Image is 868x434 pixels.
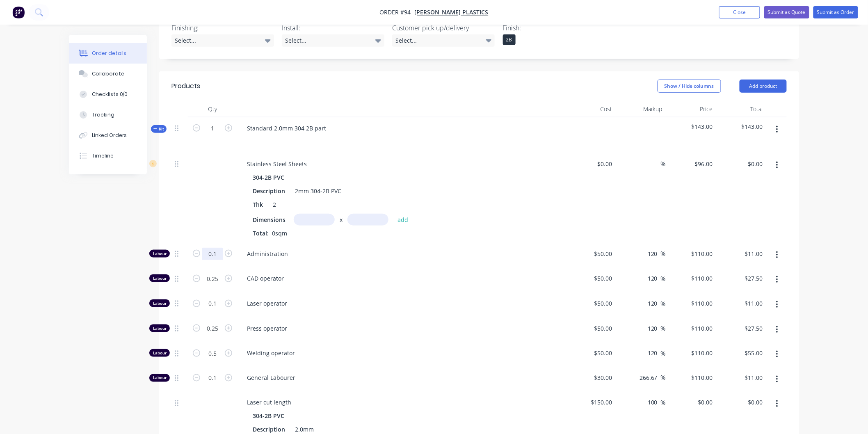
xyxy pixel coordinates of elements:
span: % [661,324,666,333]
button: Close [719,6,760,18]
span: % [661,398,666,408]
div: 2 [270,199,282,210]
span: % [661,373,666,383]
span: % [661,159,666,169]
div: Markup [616,101,666,117]
span: General Labourer [247,374,562,382]
div: Labour [149,250,170,258]
div: Kit [151,125,167,133]
div: Price [666,101,716,117]
div: Labour [149,349,170,357]
button: Timeline [69,146,147,166]
div: 304-2B PVC [253,410,288,422]
img: Factory [12,6,25,18]
span: Administration [247,249,562,258]
span: Press operator [247,324,562,333]
span: CAD operator [247,274,562,283]
span: Laser operator [247,299,562,308]
div: Collaborate [92,70,124,78]
span: % [661,274,666,283]
div: Labour [149,299,170,307]
div: Products [171,81,200,91]
span: x [340,215,343,224]
button: Order details [69,43,147,64]
div: Qty [188,101,237,117]
div: Select... [171,34,274,47]
div: Labour [149,374,170,382]
div: Linked Orders [92,132,127,139]
label: Finish: [503,23,605,33]
div: Select... [282,34,384,47]
div: Timeline [92,152,114,160]
button: Submit as Order [813,6,858,18]
button: Tracking [69,105,147,125]
div: Total [716,101,767,117]
button: Add product [740,80,787,93]
div: Labour [149,324,170,332]
div: 304-2B PVC [253,171,288,183]
span: Welding operator [247,349,562,357]
span: 0sqm [269,229,290,237]
div: Description [249,185,288,197]
button: Collaborate [69,64,147,84]
label: Finishing: [171,23,274,33]
div: Order details [92,50,127,57]
span: Kit [153,126,164,132]
div: 2mm 304-2B PVC [292,185,345,197]
div: Stainless Steel Sheets [240,158,313,170]
div: Tracking [92,111,114,119]
button: add [393,214,413,225]
span: Total: [253,229,269,237]
div: Thk [249,199,266,210]
div: 2B [503,34,516,45]
span: % [661,299,666,308]
button: Linked Orders [69,125,147,146]
button: Submit as Quote [764,6,809,18]
div: Labour [149,274,170,282]
label: Install: [282,23,384,33]
span: Order #94 - [380,9,415,16]
span: $143.00 [720,122,763,131]
span: % [661,249,666,258]
button: Show / Hide columns [658,80,721,93]
a: [PERSON_NAME] plastics [415,9,489,16]
div: Laser cut length [240,397,298,409]
label: Customer pick up/delivery [392,23,495,33]
div: Select... [392,34,495,47]
button: Checklists 0/0 [69,84,147,105]
div: Standard 2.0mm 304 2B part [240,122,333,134]
span: Dimensions [253,215,286,224]
span: % [661,349,666,358]
div: Checklists 0/0 [92,91,128,98]
span: $143.00 [669,122,713,131]
div: Cost [565,101,616,117]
